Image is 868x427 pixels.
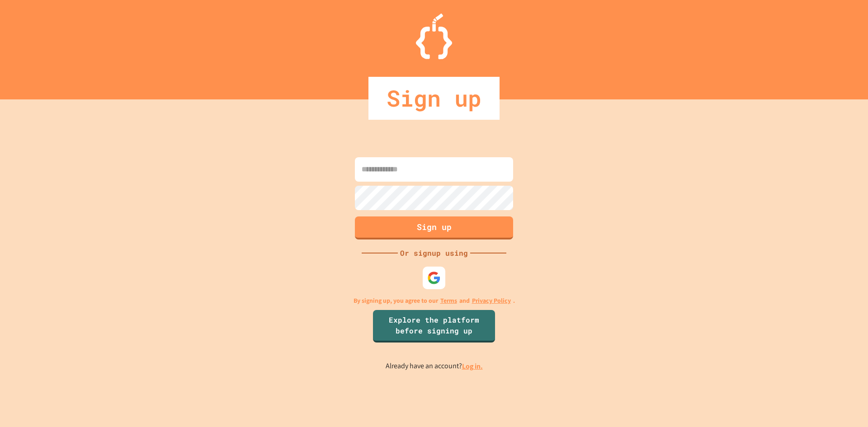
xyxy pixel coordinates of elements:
[354,296,515,305] p: By signing up, you agree to our and .
[386,361,483,372] p: Already have an account?
[472,296,511,305] a: Privacy Policy
[416,14,452,59] img: Logo.svg
[368,77,500,120] div: Sign up
[373,310,495,343] a: Explore the platform before signing up
[398,248,470,258] div: Or signup using
[440,296,457,305] a: Terms
[355,216,513,239] button: Sign up
[462,361,483,371] a: Log in.
[427,271,441,285] img: google-icon.svg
